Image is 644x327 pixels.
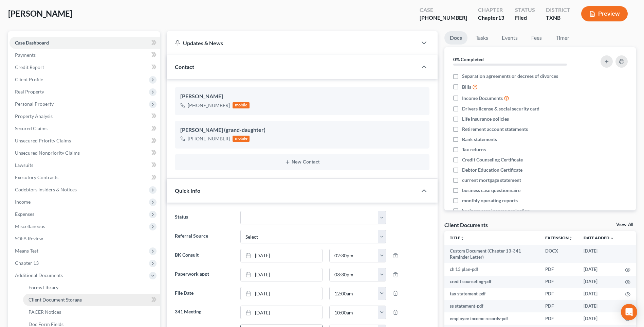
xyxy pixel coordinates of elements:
div: Client Documents [444,221,488,228]
td: [DATE] [578,312,620,325]
span: Tax returns [462,146,486,153]
input: -- : -- [330,249,378,262]
a: Date Added expand_more [584,235,614,240]
span: Credit Counseling Certificate [462,156,523,163]
td: [DATE] [578,300,620,312]
span: Drivers license & social security card [462,105,539,112]
a: Tasks [470,31,494,45]
span: Debtor Education Certificate [462,167,522,173]
span: business case income projection [462,207,530,214]
span: SOFA Review [15,236,43,241]
span: Unsecured Priority Claims [15,138,71,143]
a: Docs [444,31,467,45]
span: Client Document Storage [29,297,82,303]
span: Payments [15,52,36,58]
td: employee income records-pdf [444,312,540,325]
span: Property Analysis [15,113,53,119]
label: File Date [171,287,237,300]
a: Unsecured Nonpriority Claims [10,147,160,159]
span: Income [15,199,31,205]
span: Forms Library [29,285,58,290]
td: PDF [540,288,578,300]
input: -- : -- [330,287,378,300]
a: Case Dashboard [10,37,160,49]
div: [PHONE_NUMBER] [188,102,230,109]
span: Chapter 13 [15,260,39,266]
strong: 0% Completed [453,56,484,62]
span: Retirement account statements [462,126,528,133]
a: [DATE] [241,306,322,319]
td: tax statement-pdf [444,288,540,300]
span: [PERSON_NAME] [8,8,72,18]
span: Expenses [15,211,34,217]
span: Quick Info [175,187,200,194]
label: BK Consult [171,249,237,262]
a: [DATE] [241,249,322,262]
div: Updates & News [175,39,409,47]
span: current mortgage statement [462,177,521,184]
a: PACER Notices [23,306,160,318]
div: Status [515,6,535,14]
a: Titleunfold_more [450,235,464,240]
a: SOFA Review [10,233,160,245]
td: DOCX [540,245,578,263]
a: Forms Library [23,281,160,294]
a: Lawsuits [10,159,160,171]
input: -- : -- [330,268,378,281]
span: PACER Notices [29,309,61,315]
span: Contact [175,64,194,70]
i: expand_more [610,236,614,240]
td: PDF [540,276,578,288]
span: Client Profile [15,76,43,82]
i: unfold_more [569,236,573,240]
a: Fees [526,31,548,45]
a: Credit Report [10,61,160,73]
span: Personal Property [15,101,54,107]
label: Referral Source [171,230,237,243]
span: Bills [462,84,471,90]
td: PDF [540,263,578,275]
td: ss statement-pdf [444,300,540,312]
span: Secured Claims [15,125,48,131]
span: monthly operating reports [462,197,518,204]
label: Paperwork appt [171,268,237,281]
div: TXNB [546,14,570,22]
a: Timer [550,31,575,45]
span: Additional Documents [15,272,63,278]
span: Credit Report [15,64,44,70]
div: Case [420,6,467,14]
label: 341 Meeting [171,306,237,319]
div: Chapter [478,6,504,14]
a: [DATE] [241,268,322,281]
td: [DATE] [578,288,620,300]
a: Payments [10,49,160,61]
button: New Contact [180,159,424,165]
td: [DATE] [578,276,620,288]
td: credit counseling-pdf [444,276,540,288]
span: Doc Form Fields [29,321,63,327]
a: Client Document Storage [23,294,160,306]
a: [DATE] [241,287,322,300]
div: [PHONE_NUMBER] [188,135,230,142]
div: Open Intercom Messenger [621,304,637,320]
div: Chapter [478,14,504,22]
div: mobile [233,102,250,108]
a: Property Analysis [10,110,160,122]
i: unfold_more [460,236,464,240]
td: [DATE] [578,263,620,275]
a: View All [616,222,633,227]
input: -- : -- [330,306,378,319]
span: Lawsuits [15,162,33,168]
a: Executory Contracts [10,171,160,184]
span: Executory Contracts [15,174,58,180]
span: Life insurance policies [462,116,509,122]
div: mobile [233,136,250,142]
span: Income Documents [462,95,503,102]
td: PDF [540,300,578,312]
span: Codebtors Insiders & Notices [15,187,77,192]
span: Means Test [15,248,38,254]
span: Bank statements [462,136,497,143]
span: Separation agreements or decrees of divorces [462,73,558,80]
div: [PHONE_NUMBER] [420,14,467,22]
label: Status [171,211,237,224]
